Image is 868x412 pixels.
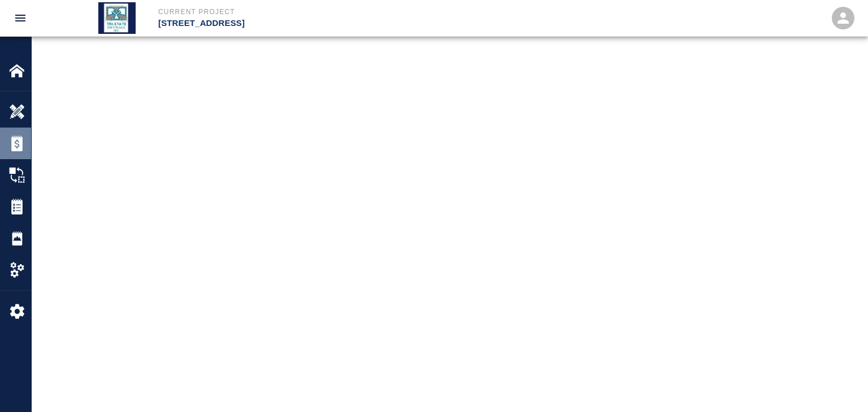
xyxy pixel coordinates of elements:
[158,17,495,30] p: [STREET_ADDRESS]
[7,5,34,32] button: open drawer
[811,358,868,412] iframe: Chat Widget
[98,2,136,34] img: Tri State Drywall
[158,7,495,17] p: Current Project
